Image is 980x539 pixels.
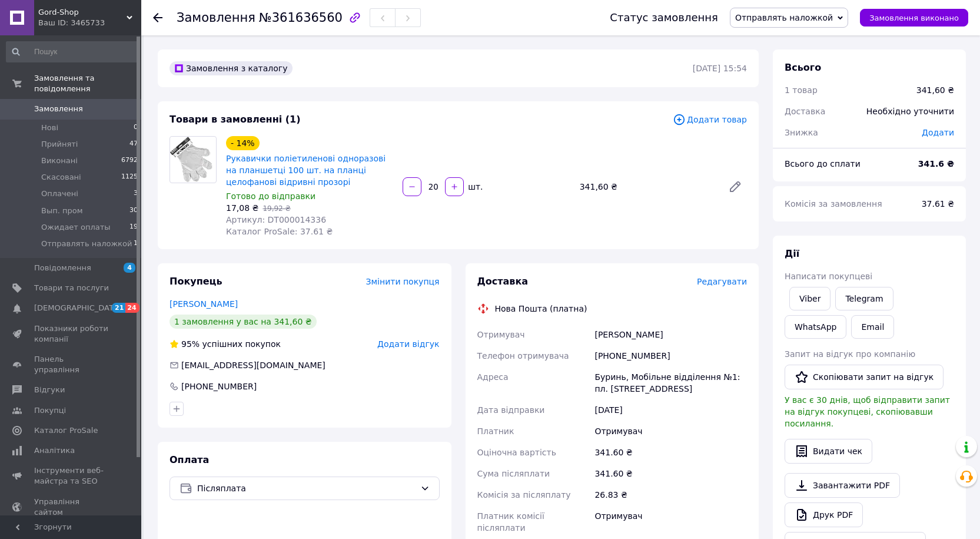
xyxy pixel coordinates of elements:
[785,248,799,259] span: Дії
[170,338,281,350] div: успішних покупок
[34,323,109,345] span: Показники роботи компанії
[181,339,200,349] span: 95%
[41,156,78,166] span: Виконані
[34,303,121,313] span: [DEMOGRAPHIC_DATA]
[129,222,138,233] span: 19
[121,172,138,183] span: 1125
[170,299,238,309] a: [PERSON_NAME]
[592,442,749,463] div: 341.60 ₴
[38,18,141,28] div: Ваш ID: 3465733
[180,381,258,392] div: [PHONE_NUMBER]
[592,345,749,366] div: [PHONE_NUMBER]
[477,511,544,533] span: Платник комісії післяплати
[477,469,550,478] span: Сума післяплати
[789,287,830,310] a: Viber
[377,339,439,349] span: Додати відгук
[34,445,75,456] span: Аналітика
[170,114,301,125] span: Товари в замовленні (1)
[6,41,139,62] input: Пошук
[922,128,954,137] span: Додати
[723,175,747,199] a: Редагувати
[785,315,846,339] a: WhatsApp
[34,405,66,416] span: Покупці
[125,303,139,313] span: 24
[575,178,719,195] div: 341,60 ₴
[477,405,545,415] span: Дата відправки
[592,421,749,442] div: Отримувач
[226,227,333,236] span: Каталог ProSale: 37.61 ₴
[34,425,98,436] span: Каталог ProSale
[366,277,440,286] span: Змінити покупця
[697,277,747,286] span: Редагувати
[869,14,959,22] span: Замовлення виконано
[34,465,109,487] span: Інструменти веб-майстра та SEO
[492,303,590,315] div: Нова Пошта (платна)
[477,330,525,339] span: Отримувач
[835,287,893,310] a: Telegram
[181,361,325,370] span: [EMAIL_ADDRESS][DOMAIN_NAME]
[226,215,326,224] span: Артикул: DT000014336
[592,366,749,399] div: Буринь, Мобільне відділення №1: пл. [STREET_ADDRESS]
[129,139,138,150] span: 47
[859,98,961,124] div: Необхідно уточнити
[170,454,209,465] span: Оплата
[41,172,81,183] span: Скасовані
[592,324,749,345] div: [PERSON_NAME]
[112,303,125,313] span: 21
[477,490,571,500] span: Комісія за післяплату
[134,239,138,249] span: 1
[170,315,317,329] div: 1 замовлення у вас на 341,60 ₴
[170,276,222,287] span: Покупець
[610,12,718,24] div: Статус замовлення
[170,137,216,183] img: Рукавички поліетиленові одноразові на планшетці 100 шт. на планці целофанові відривні прозорі
[41,123,58,133] span: Нові
[785,365,944,389] button: Скопіювати запит на відгук
[592,399,749,421] div: [DATE]
[673,113,747,126] span: Додати товар
[197,482,416,495] span: Післяплата
[785,395,950,428] span: У вас є 30 днів, щоб відправити запит на відгук покупцеві, скопіювавши посилання.
[785,473,900,498] a: Завантажити PDF
[477,448,556,457] span: Оціночна вартість
[226,203,258,213] span: 17,08 ₴
[860,9,968,27] button: Замовлення виконано
[41,139,78,150] span: Прийняті
[592,505,749,538] div: Отримувач
[226,136,260,150] div: - 14%
[916,84,954,96] div: 341,60 ₴
[465,181,484,193] div: шт.
[259,11,343,25] span: №361636560
[121,156,138,166] span: 6792
[592,463,749,484] div: 341.60 ₴
[477,276,529,287] span: Доставка
[785,159,861,168] span: Всього до сплати
[918,159,954,168] b: 341.6 ₴
[785,439,872,464] button: Видати чек
[41,189,78,199] span: Оплачені
[34,497,109,518] span: Управління сайтом
[785,272,872,281] span: Написати покупцеві
[34,104,83,114] span: Замовлення
[785,199,882,209] span: Комісія за замовлення
[34,73,141,94] span: Замовлення та повідомлення
[477,426,514,436] span: Платник
[41,222,111,233] span: Ожидает оплаты
[785,85,818,95] span: 1 товар
[851,315,894,339] button: Email
[124,263,135,273] span: 4
[477,372,509,382] span: Адреса
[177,11,255,25] span: Замовлення
[735,13,833,22] span: Отправлять наложкой
[592,484,749,505] div: 26.83 ₴
[41,206,82,216] span: Вып. пром
[785,128,818,137] span: Знижка
[477,351,569,361] span: Телефон отримувача
[41,239,132,249] span: Отправлять наложкой
[263,204,290,213] span: 19,92 ₴
[226,154,386,187] a: Рукавички поліетиленові одноразові на планшетці 100 шт. на планці целофанові відривні прозорі
[693,64,747,73] time: [DATE] 15:54
[785,349,915,359] span: Запит на відгук про компанію
[785,502,863,527] a: Друк PDF
[226,191,315,201] span: Готово до відправки
[38,7,127,18] span: Gord-Shop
